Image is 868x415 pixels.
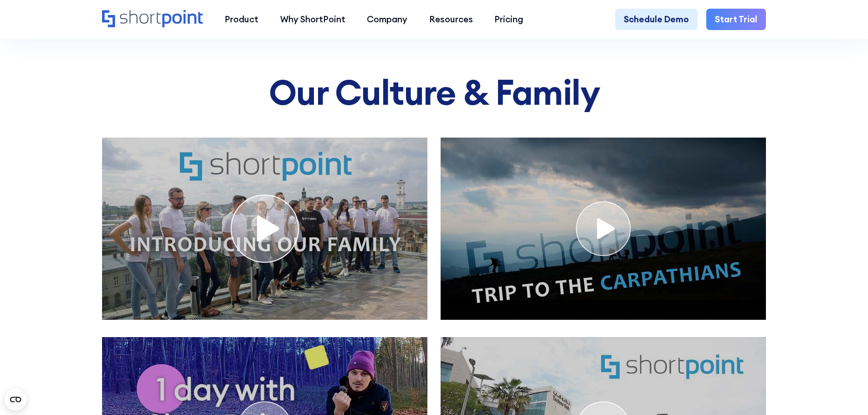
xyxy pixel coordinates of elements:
a: open lightbox [102,138,427,320]
h3: Our Culture & Family [102,73,766,112]
a: Start Trial [706,9,766,31]
div: Company [367,13,407,26]
div: Why ShortPoint [280,13,345,26]
a: Schedule Demo [615,9,698,31]
img: video play icon [231,195,299,263]
a: Pricing [484,9,534,31]
img: video play icon [576,201,631,256]
a: Product [214,9,269,31]
a: open lightbox [441,138,766,320]
iframe: Chat Widget [704,309,868,415]
button: Open CMP widget [5,389,26,410]
a: Company [356,9,418,31]
div: Pricing [494,13,523,26]
div: Resources [429,13,473,26]
a: Home [102,10,203,29]
a: Why ShortPoint [269,9,356,31]
div: Product [225,13,258,26]
a: Resources [418,9,484,31]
